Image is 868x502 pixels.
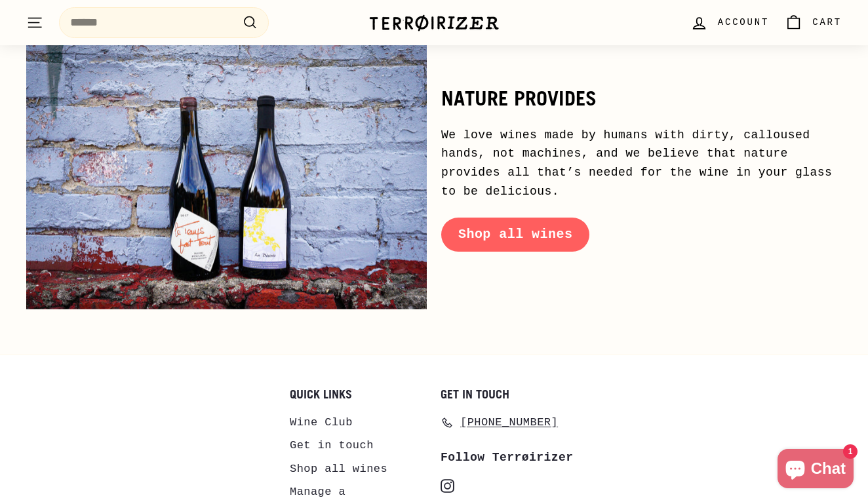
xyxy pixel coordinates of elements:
[441,411,558,434] a: [PHONE_NUMBER]
[290,388,427,401] h2: Quick links
[441,218,589,252] a: Shop all wines
[777,3,850,42] a: Cart
[682,3,777,42] a: Account
[441,448,578,467] div: Follow Terrøirizer
[290,457,387,480] a: Shop all wines
[290,411,353,434] a: Wine Club
[718,15,769,29] span: Account
[812,15,842,29] span: Cart
[774,449,858,492] inbox-online-store-chat: Shopify online store chat
[290,434,374,457] a: Get in touch
[441,388,578,401] h2: Get in touch
[441,87,842,109] h2: nature provides
[441,126,842,201] p: We love wines made by humans with dirty, calloused hands, not machines, and we believe that natur...
[460,414,558,431] span: [PHONE_NUMBER]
